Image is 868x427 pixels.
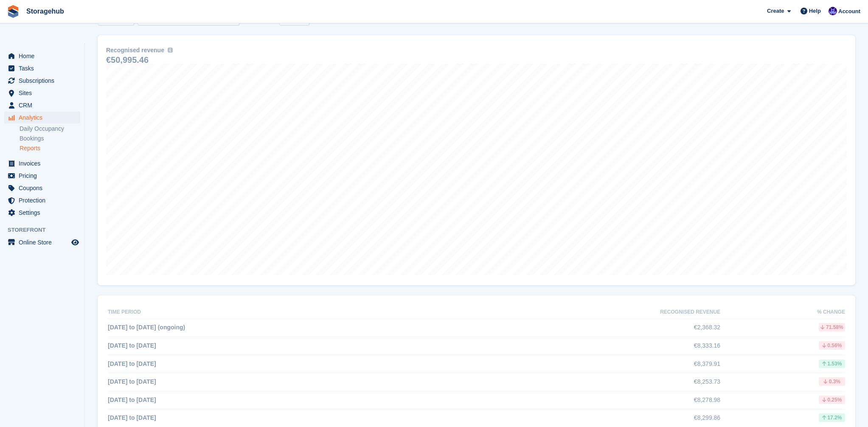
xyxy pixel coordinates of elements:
span: Subscriptions [19,75,70,87]
span: Invoices [19,157,70,169]
span: Analytics [19,112,70,124]
span: Account [838,7,860,16]
a: menu [4,194,80,206]
a: menu [4,207,80,219]
a: Storagehub [23,4,67,18]
a: Reports [20,144,80,152]
a: menu [4,99,80,111]
a: Preview store [70,237,80,247]
a: menu [4,170,80,182]
span: Online Store [19,236,70,248]
span: Coupons [19,182,70,194]
a: menu [4,62,80,74]
span: Settings [19,207,70,219]
span: Pricing [19,170,70,182]
a: menu [4,50,80,62]
img: stora-icon-8386f47178a22dfd0bd8f6a31ec36ba5ce8667c1dd55bd0f319d3a0aa187defe.svg [7,5,20,18]
span: Storefront [8,226,84,234]
span: Protection [19,194,70,206]
a: menu [4,112,80,124]
a: Daily Occupancy [20,125,80,133]
span: CRM [19,99,70,111]
a: menu [4,75,80,87]
img: John Reinesch [829,7,837,15]
a: menu [4,87,80,99]
span: Home [19,50,70,62]
span: Help [809,7,821,15]
span: Create [767,7,784,15]
a: menu [4,236,80,248]
a: Bookings [20,135,80,143]
a: menu [4,157,80,169]
a: menu [4,182,80,194]
span: Sites [19,87,70,99]
span: Tasks [19,62,70,74]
